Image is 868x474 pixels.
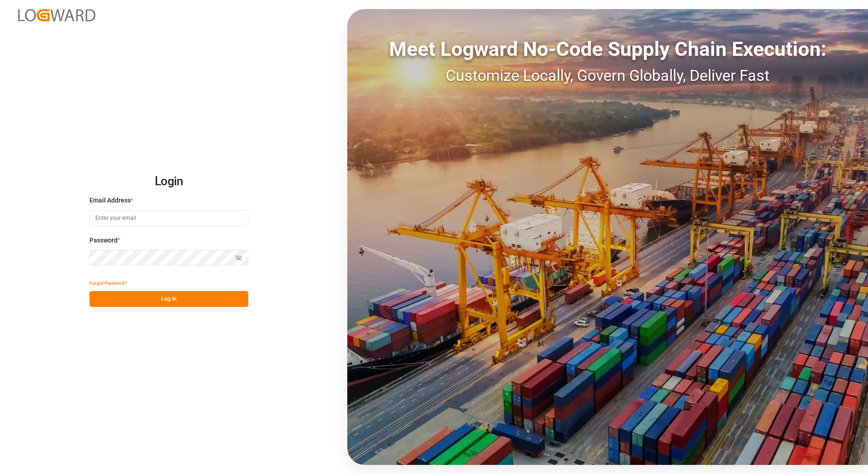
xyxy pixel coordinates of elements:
[347,34,868,64] div: Meet Logward No-Code Supply Chain Execution:
[347,64,868,87] div: Customize Locally, Govern Globally, Deliver Fast
[18,9,95,21] img: Logward_new_orange.png
[89,210,248,226] input: Enter your email
[89,196,131,205] span: Email Address
[89,167,248,196] h2: Login
[89,275,127,291] button: Forgot Password?
[89,236,118,245] span: Password
[89,291,248,307] button: Log In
